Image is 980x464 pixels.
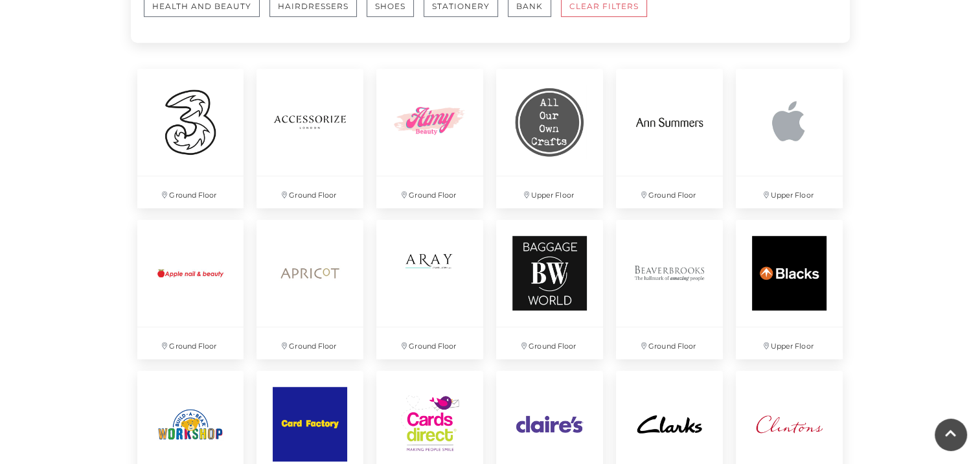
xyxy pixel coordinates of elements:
p: Ground Floor [256,327,363,359]
a: Ground Floor [131,213,251,365]
p: Upper Floor [496,176,603,208]
a: Upper Floor [729,213,849,365]
p: Ground Floor [616,176,723,208]
a: Ground Floor [610,213,729,365]
p: Ground Floor [376,176,483,208]
a: Ground Floor [370,213,490,365]
p: Ground Floor [496,327,603,359]
a: Ground Floor [131,62,251,215]
p: Ground Floor [256,176,363,208]
p: Upper Floor [736,327,843,359]
a: Upper Floor [729,62,849,215]
p: Ground Floor [376,327,483,359]
a: Ground Floor [370,62,490,215]
p: Upper Floor [736,176,843,208]
a: Upper Floor [490,62,610,215]
a: Ground Floor [250,62,370,215]
a: Ground Floor [610,62,729,215]
p: Ground Floor [137,176,244,208]
a: Ground Floor [490,213,610,365]
a: Ground Floor [250,213,370,365]
p: Ground Floor [616,327,723,359]
p: Ground Floor [137,327,244,359]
